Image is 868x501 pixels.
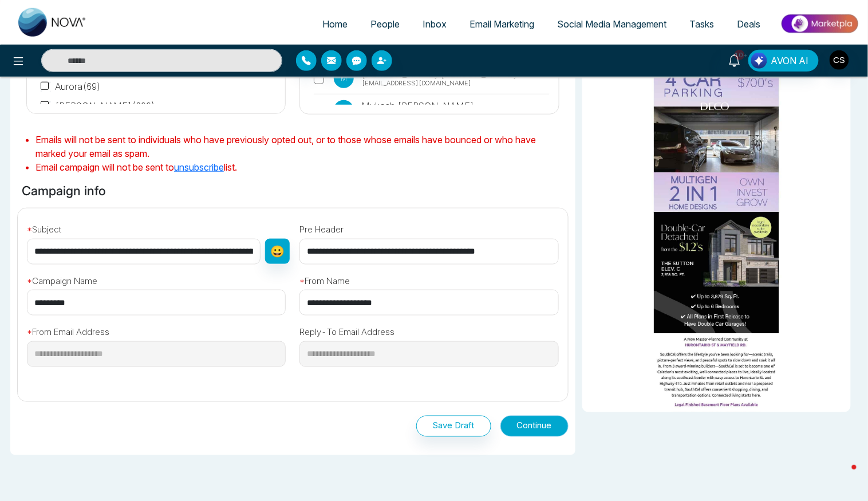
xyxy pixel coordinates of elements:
[17,181,111,200] h6: Campaign info
[35,133,569,160] li: Emails will not be sent to individuals who have previously opted out, or to those whose emails ha...
[334,68,354,88] p: M
[500,416,569,437] button: Continue
[416,416,491,437] button: Save Draft
[411,13,458,35] a: Inbox
[41,101,51,112] input: [PERSON_NAME](699)
[334,100,354,120] p: M
[35,160,569,174] li: Email campaign will not be sent to list.
[311,13,359,35] a: Home
[41,82,51,92] input: Aurora(69)
[27,223,61,236] label: Subject
[751,53,767,69] img: Lead Flow
[735,50,745,60] span: 10+
[557,18,667,30] span: Social Media Management
[458,13,546,35] a: Email Marketing
[830,50,849,70] img: User Avatar
[299,275,350,288] label: From Name
[546,13,678,35] a: Social Media Management
[41,99,155,113] label: [PERSON_NAME] ( 699 )
[678,13,726,35] a: Tasks
[469,18,534,30] span: Email Marketing
[721,50,748,70] a: 10+
[829,462,857,490] iframe: Intercom live chat
[265,239,290,264] button: 😀
[174,161,224,173] a: unsubscribe
[27,275,97,288] label: Campaign Name
[360,99,474,113] span: Mukesh [PERSON_NAME]
[314,74,324,84] input: M [PERSON_NAME] [PERSON_NAME] [EMAIL_ADDRESS][DOMAIN_NAME]
[726,13,772,35] a: Deals
[299,223,344,236] label: Pre Header
[370,18,400,30] span: People
[41,80,101,93] label: Aurora ( 69 )
[362,78,471,88] span: [EMAIL_ADDRESS][DOMAIN_NAME]
[423,18,447,30] span: Inbox
[690,18,715,30] span: Tasks
[359,13,411,35] a: People
[771,54,809,68] span: AVON AI
[27,326,109,339] label: From Email Address
[299,326,394,339] label: Reply-To Email Address
[778,11,861,37] img: Market-place.gif
[748,50,819,72] button: AVON AI
[322,18,348,30] span: Home
[737,18,761,30] span: Deals
[18,8,87,37] img: Nova CRM Logo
